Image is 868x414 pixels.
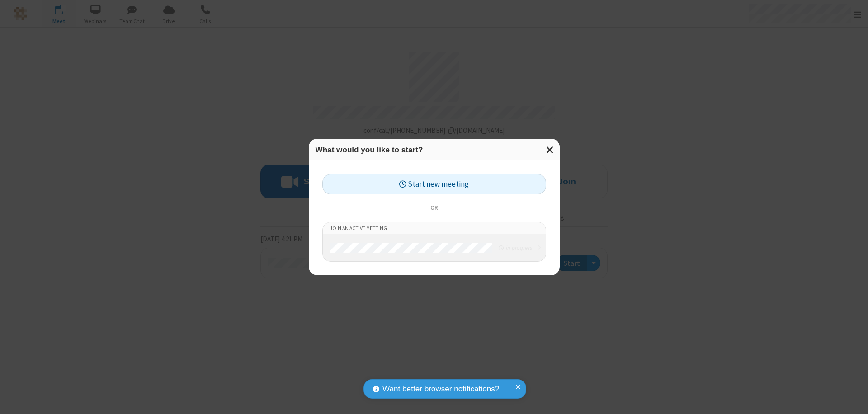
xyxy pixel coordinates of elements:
[382,383,499,395] span: Want better browser notifications?
[322,174,546,194] button: Start new meeting
[316,146,553,154] h3: What would you like to start?
[541,139,560,161] button: Close modal
[323,222,546,234] li: Join an active meeting
[427,202,441,215] span: or
[499,244,532,252] em: in progress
